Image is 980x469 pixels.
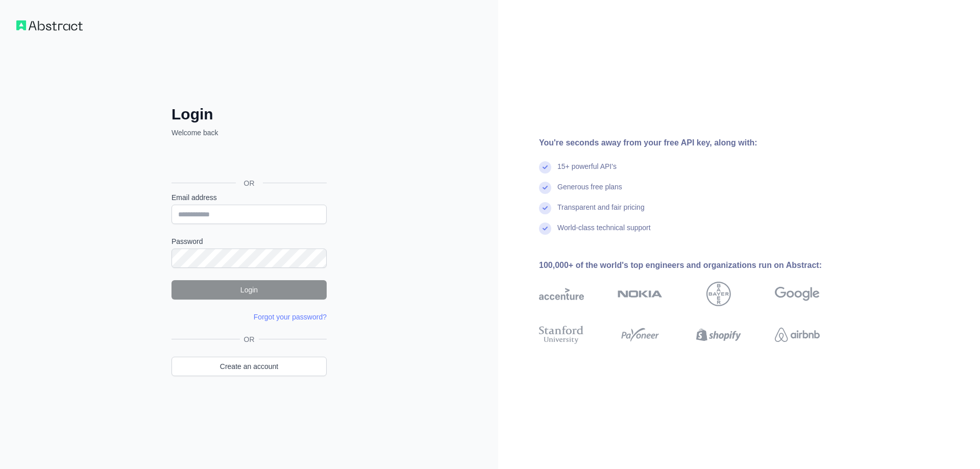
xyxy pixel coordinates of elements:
[539,259,852,271] div: 100,000+ of the world's top engineers and organizations run on Abstract:
[618,324,663,346] img: payoneer
[557,182,622,202] div: Generous free plans
[171,192,327,203] label: Email address
[539,137,852,149] div: You're seconds away from your free API key, along with:
[539,202,551,214] img: check mark
[240,334,259,344] span: OR
[171,280,327,300] button: Login
[539,223,551,235] img: check mark
[618,282,663,306] img: nokia
[254,313,327,321] a: Forgot your password?
[171,105,327,124] h2: Login
[171,236,327,246] label: Password
[775,324,820,346] img: airbnb
[775,282,820,306] img: google
[706,282,731,306] img: bayer
[557,202,645,223] div: Transparent and fair pricing
[539,182,551,194] img: check mark
[539,161,551,174] img: check mark
[539,282,584,306] img: accenture
[557,223,651,243] div: World-class technical support
[236,178,263,188] span: OR
[16,20,83,31] img: Workflow
[557,161,617,182] div: 15+ powerful API's
[696,324,741,346] img: shopify
[166,149,330,171] iframe: Sign in with Google Button
[539,324,584,346] img: stanford university
[171,357,327,376] a: Create an account
[171,128,327,138] p: Welcome back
